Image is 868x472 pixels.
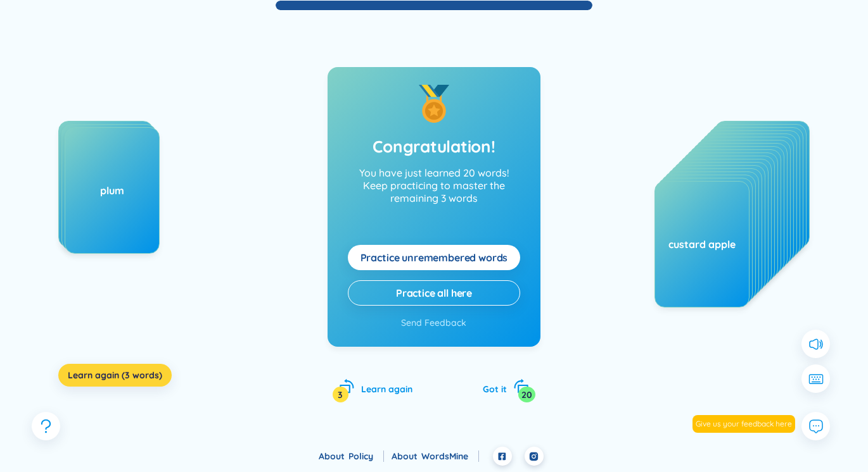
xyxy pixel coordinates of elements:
span: rotate-right [513,378,529,394]
span: Got it [483,383,507,395]
span: Learn again (3 words) [68,369,162,382]
a: WordsMine [421,450,479,462]
button: Practice unremembered words [348,245,520,270]
div: About [319,449,384,463]
span: Practice unremembered words [361,251,508,264]
h2: Congratulation! [373,135,495,158]
span: question [38,418,54,434]
img: Good job! [415,85,453,123]
div: plum [65,183,159,197]
div: About [392,449,479,463]
div: 3 [333,387,348,402]
button: Practice all here [348,280,520,306]
p: Keep practicing to master the remaining 3 words [348,179,520,204]
div: sapota [62,180,156,194]
div: 20 [518,387,535,402]
div: custard apple [655,237,749,251]
span: rotate-left [339,378,355,394]
button: question [32,412,60,440]
span: Practice all here [396,286,472,300]
p: You have just learned 20 words! [348,166,520,214]
div: raspberry [59,177,153,191]
a: Policy [348,450,384,462]
button: Learn again (3 words) [58,364,172,387]
button: Send Feedback [401,316,466,330]
span: Learn again [361,383,412,395]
